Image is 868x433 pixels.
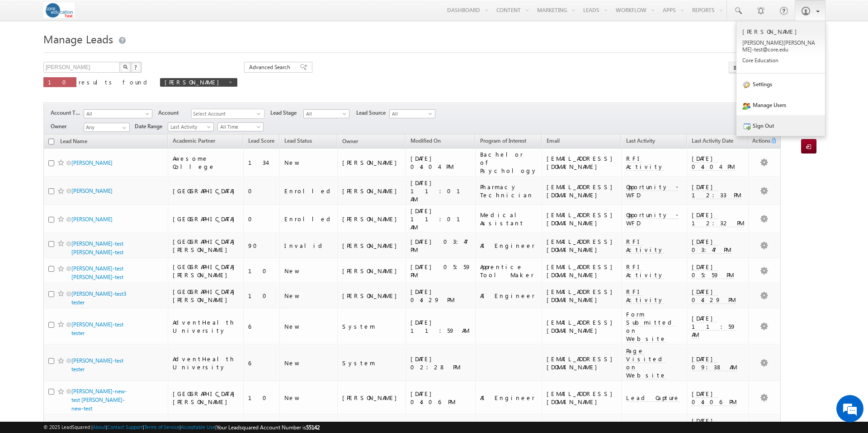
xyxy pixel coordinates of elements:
a: Email [542,136,564,148]
a: Acceptable Use [181,424,215,430]
a: Program of Interest [476,136,531,148]
a: [PERSON_NAME]-test3 tester [71,290,126,306]
a: Lead Status [280,136,316,148]
span: RFI Activity [626,263,664,279]
span: Academic Partner [173,137,215,144]
div: New [284,267,334,275]
div: [EMAIL_ADDRESS][DOMAIN_NAME] [547,318,617,335]
span: Form Submitted on Website [626,310,675,343]
div: New [284,359,334,367]
span: All [304,110,347,118]
span: results found [79,78,151,86]
a: [PERSON_NAME] [71,216,113,223]
span: Date Range [135,122,168,130]
div: New [284,394,334,402]
div: Minimize live chat window [148,5,170,26]
div: [EMAIL_ADDRESS][DOMAIN_NAME] [547,288,617,304]
span: Program of Interest [480,137,526,144]
div: [GEOGRAPHIC_DATA][PERSON_NAME] [173,390,239,406]
div: 0 [248,187,275,195]
span: 10 [48,78,72,86]
span: [DATE] 12:32 PM [692,211,744,227]
a: Sign Out [736,115,825,136]
span: [DATE] 04:06 PM [692,390,736,406]
span: [DATE] 09:38 AM [692,355,737,371]
input: Type to Search [84,123,130,132]
div: [DATE] 11:01 AM [410,207,471,231]
div: [GEOGRAPHIC_DATA] [173,187,239,195]
div: 6 [248,359,275,367]
textarea: Type your message and hit 'Enter' [12,84,165,270]
span: Opportunity - WFD [626,183,678,199]
div: 0 [248,215,275,223]
span: All [390,110,433,118]
a: Last Activity [622,136,660,148]
img: Custom Logo [43,2,75,18]
span: 55142 [306,424,320,431]
div: [GEOGRAPHIC_DATA] [173,215,239,223]
a: All [389,109,435,118]
p: Core Educa tion [742,57,819,64]
div: AI Engineer [480,292,538,300]
div: [PERSON_NAME] [342,215,401,223]
span: [DATE] 11:59 AM [692,314,736,339]
div: AdventHealth University [173,355,239,371]
a: Show All Items [118,123,129,132]
span: Page Visited on Website [626,347,666,379]
div: Enrolled [284,187,334,195]
span: select [257,112,264,116]
div: [DATE] 02:28 PM [410,355,471,371]
span: Advanced Search [249,63,293,71]
div: New [284,158,334,167]
span: Owner [342,138,358,144]
a: Contact Support [107,424,143,430]
button: ? [131,62,142,73]
div: [PERSON_NAME] [342,242,401,250]
span: [DATE] 05:59 PM [692,263,734,279]
div: Enrolled [284,215,334,223]
div: [EMAIL_ADDRESS][DOMAIN_NAME] [547,390,617,406]
img: d_60004797649_company_0_60004797649 [15,47,38,59]
div: [PERSON_NAME] [342,394,401,402]
a: Modified On [406,136,445,148]
div: 6 [248,322,275,331]
span: ? [134,63,138,71]
div: New [284,322,334,331]
span: Lead Status [284,137,312,144]
span: Actions [749,136,770,148]
span: Owner [51,122,84,130]
div: [DATE] 04:04 PM [410,154,471,171]
div: [GEOGRAPHIC_DATA][PERSON_NAME] [173,237,239,254]
span: Account [158,109,191,117]
span: Lead Capture [626,394,680,402]
div: New [284,292,334,300]
div: [GEOGRAPHIC_DATA][PERSON_NAME] [173,263,239,279]
div: Medical Assistant [480,211,538,227]
div: [PERSON_NAME] [342,187,401,195]
div: Invalid [284,242,334,250]
span: © 2025 LeadSquared | | | | | [43,423,320,432]
span: Manage Leads [43,32,113,46]
a: Academic Partner [168,136,220,148]
span: All [84,110,146,118]
a: [PERSON_NAME]-new-test [PERSON_NAME]-new-test [71,388,127,412]
a: Manage Users [736,94,825,115]
div: [DATE] 11:59 AM [410,318,471,335]
div: AI Engineer [480,394,538,402]
div: System [342,322,401,331]
span: Select Account [192,109,257,119]
p: [PERSON_NAME] [742,28,819,35]
div: Apprentice Tool Maker [480,263,538,279]
span: RFI Activity [626,237,664,254]
a: All [303,109,349,118]
div: Awesome College [173,154,239,171]
a: All Time [217,122,264,131]
a: [PERSON_NAME]-test tester [71,321,123,336]
span: [DATE] 03:47 PM [692,237,731,254]
a: [PERSON_NAME]-test [PERSON_NAME]-test [71,240,123,256]
div: [DATE] 04:06 PM [410,390,471,406]
div: AdventHealth University [173,318,239,335]
div: Bachelor of Psychology [480,150,538,175]
span: Email [547,137,560,144]
span: [DATE] 04:29 PM [692,288,736,304]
